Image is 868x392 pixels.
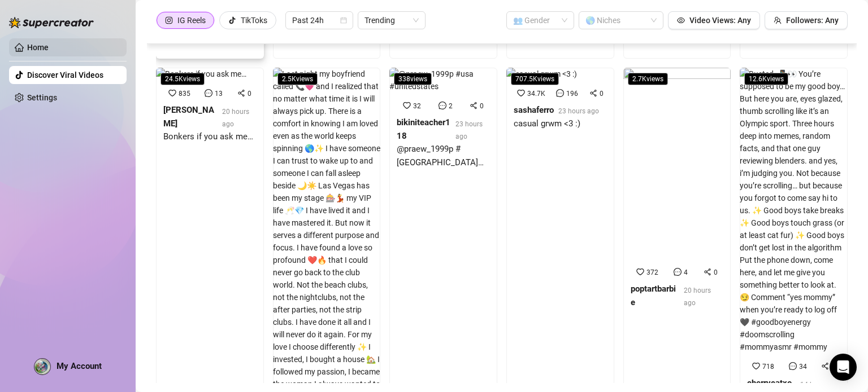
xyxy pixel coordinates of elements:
[684,268,688,276] span: 4
[628,73,668,85] span: 2.7K views
[704,268,711,276] span: share-alt
[830,354,857,381] div: Open Intercom Messenger
[558,107,599,115] span: 23 hours ago
[237,89,245,97] span: share-alt
[684,287,711,307] span: 20 hours ago
[168,89,176,97] span: heart
[439,102,446,109] span: message
[389,68,497,93] img: @praew_1999p #usa #unitedstates
[674,268,682,276] span: message
[27,71,103,80] a: Discover Viral Videos
[689,16,751,25] span: Video Views: Any
[340,17,347,24] span: calendar
[470,102,478,109] span: share-alt
[636,268,644,276] span: heart
[27,43,49,52] a: Home
[449,102,453,110] span: 2
[646,268,658,276] span: 372
[34,359,50,375] img: ACg8ocKUyZtoWC_r5EHMPunVTBF4UI0cfDfFSAP--ITK8zKTHeIO1piI=s96-c
[566,90,578,98] span: 196
[394,73,432,85] span: 338 views
[765,11,848,29] button: Followers: Any
[789,362,797,370] span: message
[397,143,490,169] div: @praew_1999p #[GEOGRAPHIC_DATA] #unitedstates
[740,68,848,353] img: Busted. 📱👀 You’re supposed to be my good boy… But here you are, eyes glazed, thumb scrolling like...
[589,89,597,97] span: share-alt
[527,90,545,98] span: 34.7K
[156,68,246,80] img: Bonkers if you ask me…
[215,90,223,98] span: 13
[600,90,604,98] span: 0
[228,16,236,24] span: tik-tok
[511,73,559,85] span: 707.5K views
[277,73,318,85] span: 2.5K views
[556,89,564,97] span: message
[744,73,788,85] span: 12.6K views
[292,12,346,29] span: Past 24h
[57,361,102,371] span: My Account
[27,93,57,102] a: Settings
[165,16,173,24] span: instagram
[248,90,251,98] span: 0
[821,362,829,370] span: share-alt
[774,16,782,24] span: team
[163,105,214,129] strong: [PERSON_NAME]
[222,108,249,128] span: 20 hours ago
[799,363,807,371] span: 34
[179,90,190,98] span: 835
[241,12,267,29] div: TikToks
[9,17,94,28] img: logo-BBDzfeDw.svg
[413,102,421,110] span: 32
[397,117,450,141] strong: bikiniteacher118
[506,68,577,80] img: casual grwm <3 :)
[677,16,685,24] span: eye
[668,11,760,29] button: Video Views: Any
[631,284,676,307] strong: poptartbarbie
[514,105,554,115] strong: sashaferro
[714,268,718,276] span: 0
[205,89,212,97] span: message
[480,102,484,110] span: 0
[517,89,525,97] span: heart
[364,12,419,29] span: Trending
[752,362,760,370] span: heart
[160,73,205,85] span: 24.5K views
[762,363,774,371] span: 718
[163,130,257,144] div: Bonkers if you ask me…
[786,16,839,25] span: Followers: Any
[514,117,599,131] div: casual grwm <3 :)
[403,102,411,109] span: heart
[177,12,206,29] div: IG Reels
[455,120,483,140] span: 23 hours ago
